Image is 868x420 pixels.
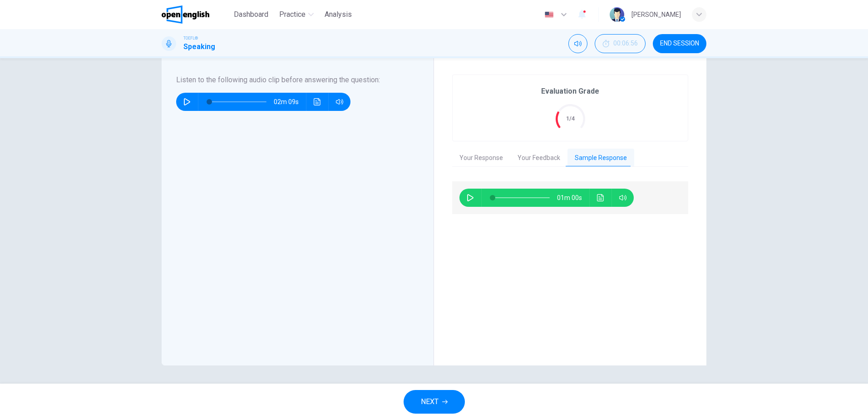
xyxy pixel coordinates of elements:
[593,189,608,207] button: Click to see the audio transcription
[325,9,352,20] span: Analysis
[176,75,408,85] h6: Listen to the following audio clip before answering the question :
[631,9,681,20] div: [PERSON_NAME]
[279,9,306,20] span: Practice
[567,149,634,168] button: Sample Response
[613,40,638,47] span: 00:06:56
[610,7,624,22] img: Profile picture
[421,395,439,408] span: NEXT
[557,189,589,207] span: 01m 00s
[566,115,575,122] text: 1/4
[230,6,272,23] button: Dashboard
[568,34,587,53] div: Mute
[276,6,317,23] button: Practice
[162,5,230,24] a: OpenEnglish logo
[234,9,268,20] span: Dashboard
[452,149,510,168] button: Your Response
[541,86,599,97] h6: Evaluation Grade
[310,93,325,111] button: Click to see the audio transcription
[543,11,555,18] img: en
[162,5,209,24] img: OpenEnglish logo
[452,149,688,168] div: basic tabs example
[274,93,306,111] span: 02m 09s
[183,35,198,41] span: TOEFL®
[183,41,215,52] h1: Speaking
[660,40,699,47] span: END SESSION
[653,34,706,53] button: END SESSION
[321,6,355,23] button: Analysis
[510,149,567,168] button: Your Feedback
[595,34,646,53] div: Hide
[595,34,646,53] button: 00:06:56
[404,390,465,414] button: NEXT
